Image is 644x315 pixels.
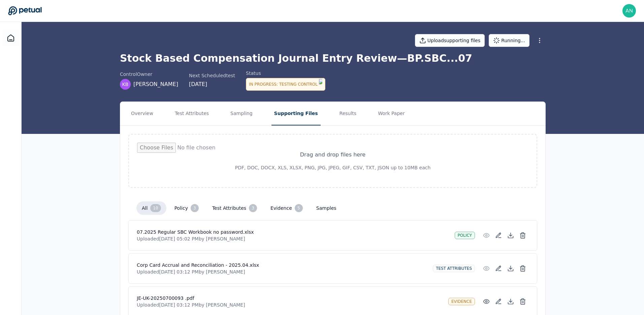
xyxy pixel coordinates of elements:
h1: Stock Based Compensation Journal Entry Review — BP.SBC...07 [120,52,546,64]
button: Delete File [517,295,529,308]
button: Preview File (hover for quick preview, click for full view) [480,295,492,308]
button: More Options [534,34,546,47]
nav: Tabs [120,102,545,125]
button: evidence5 [265,201,308,215]
span: [PERSON_NAME] [133,80,178,88]
button: Delete File [517,229,529,241]
span: KB [122,81,129,88]
button: Results [337,102,359,125]
div: 3 [249,204,257,212]
h4: 07.2025 Regular SBC Workbook no password.xlsx [137,229,449,235]
button: Supporting Files [271,102,321,125]
button: Work Paper [375,102,408,125]
button: Preview File (hover for quick preview, click for full view) [480,229,492,241]
button: Overview [128,102,156,125]
button: Delete File [517,262,529,275]
button: test attributes3 [207,201,262,215]
div: 3 [191,204,199,212]
button: Preview File (hover for quick preview, click for full view) [480,262,492,275]
button: all10 [136,201,166,215]
button: Download File [505,262,517,275]
a: Go to Dashboard [8,6,42,16]
button: Download File [505,229,517,241]
button: samples [311,202,342,214]
button: Add/Edit Description [492,262,505,275]
button: policy3 [169,201,204,215]
div: control Owner [120,71,178,78]
div: [DATE] [189,80,235,88]
div: evidence [448,298,475,305]
p: Uploaded [DATE] 03:12 PM by [PERSON_NAME] [137,268,427,275]
div: policy [455,232,475,239]
button: Download File [505,295,517,308]
button: Test Attributes [172,102,212,125]
button: Uploadsupporting files [415,34,485,47]
h4: Corp Card Accrual and Reconciliation - 2025.04.xlsx [137,262,427,268]
button: Running... [489,34,529,47]
button: Add/Edit Description [492,229,505,241]
p: Uploaded [DATE] 05:02 PM by [PERSON_NAME] [137,235,449,242]
img: andrew+reddit@petual.ai [622,4,636,18]
button: Add/Edit Description [492,295,505,308]
div: 5 [295,204,303,212]
div: In Progress : Testing Control [246,78,325,91]
img: Logo [319,79,322,90]
div: 10 [150,204,161,212]
a: Dashboard [3,30,19,46]
div: test attributes [433,265,475,272]
div: Status [246,70,325,77]
div: Next Scheduled test [189,72,235,79]
p: Uploaded [DATE] 03:12 PM by [PERSON_NAME] [137,302,443,308]
h4: JE-UK-20250700093 .pdf [137,295,443,302]
button: Sampling [228,102,255,125]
